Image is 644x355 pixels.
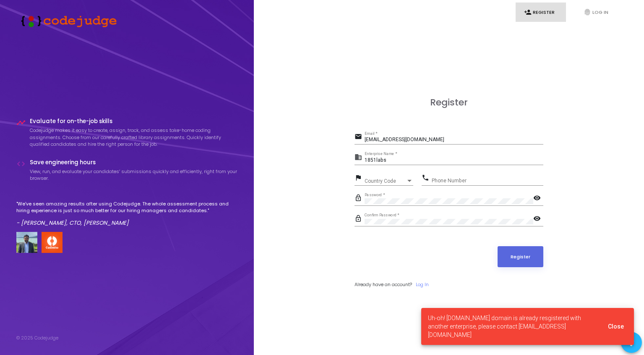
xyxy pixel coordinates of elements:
a: Log In [416,281,429,288]
mat-icon: flag [355,174,365,184]
span: Already have an account? [355,281,412,288]
i: timeline [16,118,26,127]
i: fingerprint [584,8,591,16]
h3: Register [355,97,543,108]
a: person_addRegister [516,3,566,22]
img: user image [16,232,37,253]
p: View, run, and evaluate your candidates’ submissions quickly and efficiently, right from your bro... [30,168,238,182]
p: "We've seen amazing results after using Codejudge. The whole assessment process and hiring experi... [16,200,238,214]
span: Uh-oh! [DOMAIN_NAME] domain is already resgistered with another enterprise, please contact [EMAIL... [428,314,598,339]
h4: Save engineering hours [30,159,238,166]
em: - [PERSON_NAME], CTO, [PERSON_NAME] [16,219,129,227]
i: person_add [524,8,532,16]
i: code [16,159,26,168]
input: Phone Number [432,178,543,184]
button: Register [498,246,544,267]
input: Email [365,137,543,143]
mat-icon: phone [422,174,432,184]
img: company-logo [42,232,63,253]
a: fingerprintLog In [575,3,626,22]
mat-icon: visibility [533,194,543,204]
mat-icon: visibility [533,214,543,224]
p: Codejudge makes it easy to create, assign, track, and assess take-home coding assignments. Choose... [30,127,238,148]
mat-icon: lock_outline [355,194,365,204]
mat-icon: lock_outline [355,214,365,224]
mat-icon: business [355,153,365,163]
mat-icon: email [355,132,365,142]
div: © 2025 Codejudge [16,334,58,342]
h4: Evaluate for on-the-job skills [30,118,238,125]
button: Close [601,319,631,334]
span: Close [608,323,624,330]
input: Enterprise Name [365,158,543,163]
span: Country Code [365,179,406,184]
